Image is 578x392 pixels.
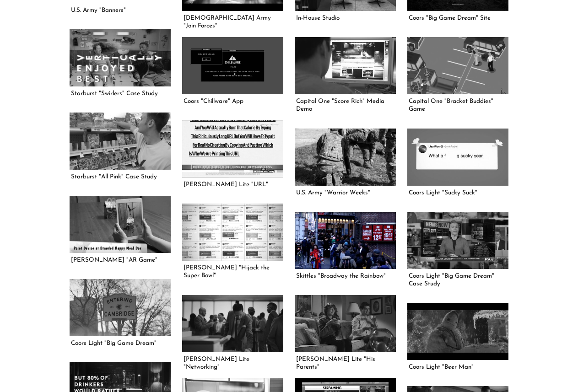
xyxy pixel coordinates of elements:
[70,279,171,336] a: Coors Light "Big Game Dream"
[407,37,508,94] a: Capital One "Bracket Buddies" Game
[295,212,396,268] a: Skittles "Broadway the Rainbow"
[296,355,394,371] h5: [PERSON_NAME] Lite "His Parents"
[182,204,283,260] a: McDonald's "Hijack the Super Bowl"
[184,97,282,106] h5: Coors "Chillware" App
[182,37,283,94] a: Coors "Chillware" App
[409,272,507,288] h5: Coors Light "Big Game Dream" Case Study
[296,272,394,280] h5: Skittles "Broadway the Rainbow"
[295,37,396,94] a: Capital One "Score Rich" Media Demo
[184,14,282,30] h5: [DEMOGRAPHIC_DATA] Army "Join Forces"
[184,355,282,371] h5: [PERSON_NAME] Lite "Networking"
[295,295,396,352] a: Miller Lite "His Parents"
[70,29,171,86] a: Starburst "Swirlers" Case Study
[71,256,169,264] h5: [PERSON_NAME] "AR Game"
[71,339,169,348] h5: Coors Light "Big Game Dream"
[409,97,507,113] h5: Capital One "Bracket Buddies" Game
[407,303,508,360] a: Coors Light "Beer Man"
[296,97,394,113] h5: Capital One "Score Rich" Media Demo
[184,264,282,280] h5: [PERSON_NAME] "Hijack the Super Bowl"
[409,189,507,197] h5: Coors Light "Sucky Suck"
[296,14,394,22] h5: In-House Studio
[295,129,396,185] a: U.S. Army "Warrior Weeks"
[407,212,508,268] a: Coors Light "Big Game Dream" Case Study
[70,196,171,252] a: McDonald's "AR Game"
[409,363,507,371] h5: Coors Light "Beer Man"
[407,129,508,185] a: Coors Light "Sucky Suck"
[71,90,169,98] h5: Starburst "Swirlers" Case Study
[182,295,283,352] a: Miller Lite "Networking"
[296,189,394,197] h5: U.S. Army "Warrior Weeks"
[184,181,282,189] h5: [PERSON_NAME] Lite "URL"
[71,173,169,181] h5: Starburst "All Pink" Case Study
[70,113,171,169] a: Starburst "All Pink" Case Study
[71,6,169,15] h5: U.S. Army "Banners"
[182,120,283,177] a: Miller Lite "URL"
[409,14,507,22] h5: Coors "Big Game Dream" Site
